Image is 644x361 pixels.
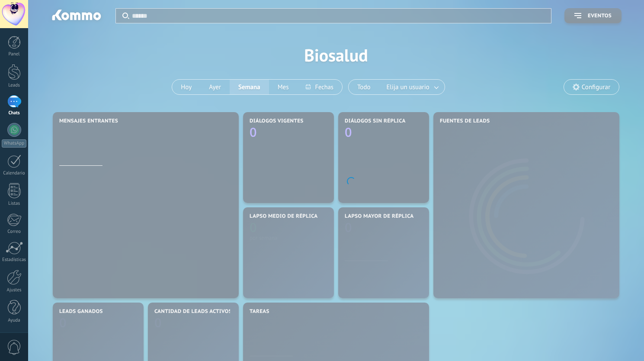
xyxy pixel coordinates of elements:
div: WhatsApp [2,139,26,148]
div: Correo [2,229,27,235]
div: Leads [2,83,27,88]
div: Estadísticas [2,257,27,263]
div: Calendario [2,171,27,176]
div: Ajustes [2,287,27,293]
div: Chats [2,110,27,116]
div: Panel [2,52,27,57]
div: Listas [2,201,27,206]
div: Ayuda [2,318,27,323]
